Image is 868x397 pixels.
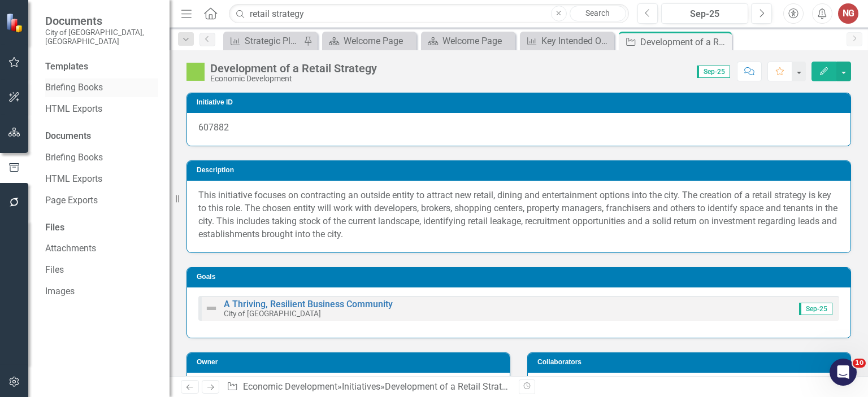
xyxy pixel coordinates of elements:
[45,60,158,73] div: Templates
[210,75,377,83] div: Economic Development
[227,381,510,394] div: » »
[665,7,744,21] div: Sep-25
[45,103,158,116] a: HTML Exports
[853,359,866,368] span: 10
[229,4,628,24] input: Search ClearPoint...
[799,303,832,315] span: Sep-25
[697,66,730,78] span: Sep-25
[45,221,158,234] div: Files
[197,167,845,174] h3: Description
[45,264,158,277] a: Files
[344,34,414,48] div: Welcome Page
[424,34,513,48] a: Welcome Page
[661,3,748,24] button: Sep-25
[197,359,504,366] h3: Owner
[45,81,158,94] a: Briefing Books
[197,99,845,106] h3: Initiative ID
[830,359,857,386] iframe: Intercom live chat
[224,309,321,318] small: City of [GEOGRAPHIC_DATA]
[243,381,337,392] a: Economic Development
[45,194,158,207] a: Page Exports
[45,14,158,28] span: Documents
[838,3,858,24] button: NG
[198,190,837,239] span: This initiative focuses on contracting an outside entity to attract new retail, dining and entert...
[187,113,850,146] div: 607882
[210,62,377,75] div: Development of a Retail Strategy
[541,34,611,48] div: Key Intended Outcomes Scorecard Report
[224,299,393,309] a: A Thriving, Resilient Business Community
[197,273,845,281] h3: Goals
[325,34,414,48] a: Welcome Page
[45,28,158,46] small: City of [GEOGRAPHIC_DATA], [GEOGRAPHIC_DATA]
[537,359,845,366] h3: Collaborators
[226,34,301,48] a: Strategic Plan
[45,173,158,186] a: HTML Exports
[45,242,158,255] a: Attachments
[385,381,516,392] div: Development of a Retail Strategy
[5,12,25,33] img: ClearPoint Strategy
[570,6,626,21] a: Search
[205,302,218,315] img: Not Defined
[523,34,611,48] a: Key Intended Outcomes Scorecard Report
[640,35,729,49] div: Development of a Retail Strategy
[45,285,158,298] a: Images
[442,34,513,48] div: Welcome Page
[45,130,158,143] div: Documents
[186,63,205,81] img: IP
[342,381,380,392] a: Initiatives
[45,151,158,164] a: Briefing Books
[245,34,301,48] div: Strategic Plan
